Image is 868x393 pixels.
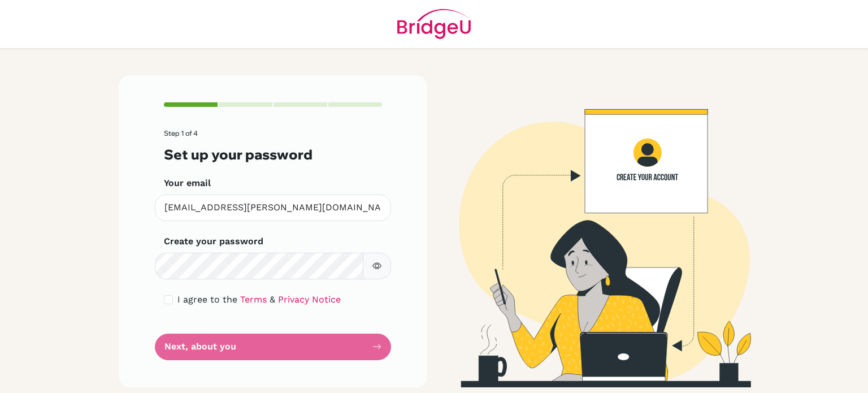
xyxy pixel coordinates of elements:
span: I agree to the [177,294,237,305]
a: Privacy Notice [278,294,341,305]
label: Your email [164,176,211,190]
label: Create your password [164,235,263,248]
span: Step 1 of 4 [164,129,198,137]
a: Terms [240,294,267,305]
span: & [270,294,275,305]
h3: Set up your password [164,146,382,163]
input: Insert your email* [155,195,391,221]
